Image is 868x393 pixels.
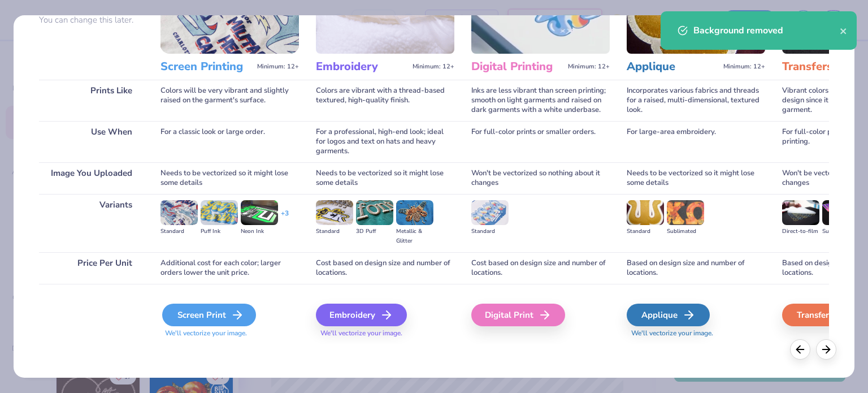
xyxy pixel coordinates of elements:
div: Needs to be vectorized so it might lose some details [627,162,765,194]
div: Supacolor [822,227,860,236]
img: Metallic & Glitter [396,200,433,225]
div: For a professional, high-end look; ideal for logos and text on hats and heavy garments. [316,121,454,162]
button: close [840,24,848,37]
p: You can change this later. [39,15,144,25]
img: Neon Ink [241,200,278,225]
span: Minimum: 12+ [568,63,610,71]
span: We'll vectorize your image. [160,329,299,338]
div: Applique [627,304,710,326]
div: + 3 [281,209,289,228]
div: Cost based on design size and number of locations. [316,252,454,284]
div: Embroidery [316,304,407,326]
div: Based on design size and number of locations. [627,252,765,284]
h3: Screen Printing [160,59,253,74]
h3: Embroidery [316,59,408,74]
div: Transfers [782,304,865,326]
div: Direct-to-film [782,227,819,236]
img: Standard [160,200,198,225]
div: Standard [471,227,509,236]
span: We'll vectorize your image. [627,329,765,338]
img: Standard [627,200,664,225]
div: Colors are vibrant with a thread-based textured, high-quality finish. [316,80,454,121]
img: Direct-to-film [782,200,819,225]
div: Won't be vectorized so nothing about it changes [471,162,610,194]
div: Standard [316,227,353,236]
img: Puff Ink [201,200,238,225]
span: We'll vectorize your image. [316,329,454,338]
div: Variants [39,194,144,252]
img: Standard [316,200,353,225]
span: Minimum: 12+ [257,63,299,71]
div: Use When [39,121,144,162]
div: Prints Like [39,80,144,121]
div: Standard [160,227,198,236]
div: Background removed [693,24,840,37]
div: Needs to be vectorized so it might lose some details [316,162,454,194]
div: Needs to be vectorized so it might lose some details [160,162,299,194]
div: Sublimated [667,227,704,236]
div: Inks are less vibrant than screen printing; smooth on light garments and raised on dark garments ... [471,80,610,121]
div: Standard [627,227,664,236]
div: Digital Print [471,304,565,326]
div: For full-color prints or smaller orders. [471,121,610,162]
div: Additional cost for each color; larger orders lower the unit price. [160,252,299,284]
div: For a classic look or large order. [160,121,299,162]
h3: Applique [627,59,719,74]
span: Minimum: 12+ [723,63,765,71]
div: Metallic & Glitter [396,227,433,246]
div: Cost based on design size and number of locations. [471,252,610,284]
img: Sublimated [667,200,704,225]
div: 3D Puff [356,227,393,236]
div: Incorporates various fabrics and threads for a raised, multi-dimensional, textured look. [627,80,765,121]
div: Image You Uploaded [39,162,144,194]
div: Puff Ink [201,227,238,236]
img: Standard [471,200,509,225]
span: Minimum: 12+ [413,63,454,71]
div: Colors will be very vibrant and slightly raised on the garment's surface. [160,80,299,121]
div: Price Per Unit [39,252,144,284]
div: Screen Print [162,304,256,326]
img: Supacolor [822,200,860,225]
div: For large-area embroidery. [627,121,765,162]
div: Neon Ink [241,227,278,236]
h3: Digital Printing [471,59,563,74]
img: 3D Puff [356,200,393,225]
